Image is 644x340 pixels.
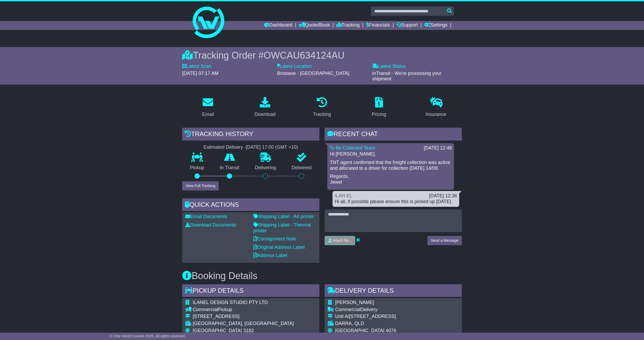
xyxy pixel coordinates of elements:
a: Tracking [336,21,360,30]
div: [DATE] 12:48 [424,145,452,151]
div: [DATE] 12:36 [429,193,457,199]
span: OWCAU634124AU [264,50,345,61]
a: ILAN EL [335,193,352,198]
div: Pricing [372,111,386,118]
div: [GEOGRAPHIC_DATA], [GEOGRAPHIC_DATA] [193,321,294,327]
p: TNT agent confirmed that the freight collection was active and allocated to a driver for collecti... [330,160,451,171]
span: 3182 [243,328,254,333]
div: [DATE] 17:00 (GMT +10) [246,145,298,150]
span: Commercial [193,307,218,312]
button: View Full Tracking [182,181,219,190]
a: Email [199,95,217,120]
p: Pickup [182,165,212,171]
a: Settings [424,21,447,30]
span: InTransit - We're processing your shipment [372,71,442,82]
h3: Booking Details [182,271,462,281]
a: Original Address Label [253,245,305,250]
div: Tracking [313,111,331,118]
div: [STREET_ADDRESS] [193,314,294,320]
a: To Be Collected Team [329,145,375,151]
a: Download [251,95,279,120]
span: [GEOGRAPHIC_DATA] [335,328,384,333]
p: In Transit [212,165,247,171]
a: Insurance [422,95,450,120]
div: DARRA, QLD [335,321,459,327]
a: Quote/Book [299,21,330,30]
a: Support [397,21,418,30]
a: Dashboard [264,21,292,30]
div: Tracking Order # [182,50,462,61]
p: Hi [PERSON_NAME], [330,151,451,157]
a: Tracking [310,95,334,120]
div: Quick Actions [182,198,319,213]
a: Address Label [253,253,287,258]
div: Email [202,111,214,118]
span: [DATE] 07:17 AM [182,71,218,76]
div: Delivery Details [325,284,462,298]
div: Download [254,111,275,118]
button: Send a Message [427,236,462,245]
span: © One World Courier 2025. All rights reserved. [110,334,186,338]
a: Consignment Note [253,236,296,241]
div: Unit A/[STREET_ADDRESS] [335,314,459,320]
div: Pickup [193,307,294,313]
div: Estimated Delivery - [182,145,319,150]
a: Shipping Label - Thermal printer [253,222,311,233]
p: Regards, Jewel [330,174,451,185]
a: Financials [366,21,390,30]
a: Download Documents [185,222,236,228]
div: Tracking history [182,128,319,142]
span: [PERSON_NAME] [335,300,374,305]
a: Email Documents [185,214,227,219]
label: Latest Location [277,64,312,69]
span: Brisbane - [GEOGRAPHIC_DATA] [277,71,349,76]
div: RECENT CHAT [325,128,462,142]
div: Delivery [335,307,459,313]
span: ILANEL DESIGN STUDIO PTY LTD [193,300,268,305]
div: Pickup Details [182,284,319,298]
span: [GEOGRAPHIC_DATA] [193,328,242,333]
a: Pricing [368,95,390,120]
div: Insurance [426,111,446,118]
p: Delivering [247,165,284,171]
span: 4076 [386,328,396,333]
span: Commercial [335,307,360,312]
label: Latest Status [372,64,406,69]
div: Hi all, if possible please ensure this is picked up [DATE]. [335,199,457,205]
a: Shipping Label - A4 printer [253,214,314,219]
p: Delivered [284,165,320,171]
label: Latest Scan [182,64,211,69]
